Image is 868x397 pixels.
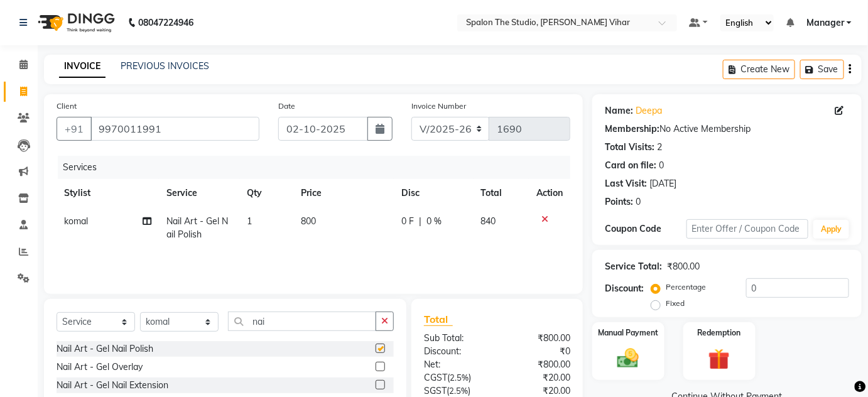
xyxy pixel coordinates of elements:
[605,122,849,136] div: No Active Membership
[702,346,737,373] img: _gift.svg
[605,177,647,190] div: Last Visit:
[159,179,240,207] th: Service
[657,141,662,154] div: 2
[57,361,143,374] div: Nail Art - Gel Overlay
[497,345,580,358] div: ₹0
[138,5,193,40] b: 08047224946
[424,385,447,396] span: SGST
[450,373,469,383] span: 2.5%
[497,358,580,371] div: ₹800.00
[529,179,570,207] th: Action
[228,312,376,331] input: Search or Scan
[636,195,641,209] div: 0
[813,220,849,239] button: Apply
[57,117,92,141] button: +91
[415,332,497,345] div: Sub Total:
[449,386,468,396] span: 2.5%
[605,141,654,154] div: Total Visits:
[415,345,497,358] div: Discount:
[419,215,421,228] span: |
[57,379,168,392] div: Nail Art - Gel Nail Extension
[424,372,447,383] span: CGST
[605,260,662,273] div: Service Total:
[666,281,706,293] label: Percentage
[247,215,252,227] span: 1
[659,159,664,172] div: 0
[121,60,209,72] a: PREVIOUS INVOICES
[605,104,633,117] div: Name:
[57,101,77,112] label: Client
[57,342,153,356] div: Nail Art - Gel Nail Polish
[636,104,662,117] a: Deepa
[605,222,686,236] div: Coupon Code
[610,346,646,371] img: _cash.svg
[806,16,844,30] span: Manager
[686,219,809,239] input: Enter Offer / Coupon Code
[497,371,580,384] div: ₹20.00
[605,282,644,295] div: Discount:
[605,159,656,172] div: Card on file:
[32,5,118,40] img: logo
[723,60,795,79] button: Create New
[240,179,294,207] th: Qty
[411,101,466,112] label: Invoice Number
[57,179,159,207] th: Stylist
[667,260,700,273] div: ₹800.00
[293,179,394,207] th: Price
[649,177,676,190] div: [DATE]
[605,195,633,209] div: Points:
[59,55,106,78] a: INVOICE
[301,215,316,227] span: 800
[481,215,496,227] span: 840
[166,215,228,240] span: Nail Art - Gel Nail Polish
[800,60,844,79] button: Save
[90,117,259,141] input: Search by Name/Mobile/Email/Code
[394,179,473,207] th: Disc
[598,327,658,339] label: Manual Payment
[605,122,659,136] div: Membership:
[666,298,685,309] label: Fixed
[426,215,442,228] span: 0 %
[474,179,529,207] th: Total
[497,332,580,345] div: ₹800.00
[64,215,88,227] span: komal
[415,371,497,384] div: ( )
[278,101,295,112] label: Date
[58,156,580,179] div: Services
[698,327,741,339] label: Redemption
[401,215,414,228] span: 0 F
[415,358,497,371] div: Net:
[424,313,453,326] span: Total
